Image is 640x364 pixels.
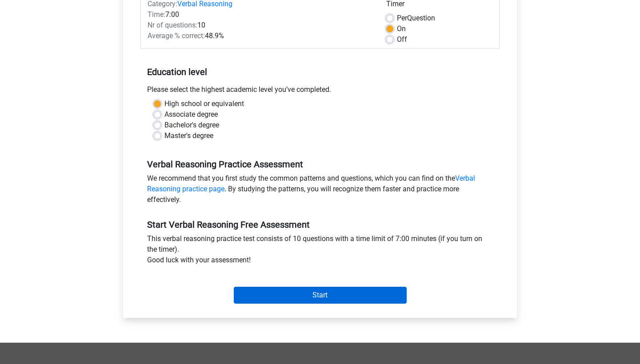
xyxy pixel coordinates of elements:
label: Question [397,13,435,24]
div: 7:00 [141,9,380,20]
label: On [397,24,406,34]
span: Nr of questions: [148,21,197,29]
div: This verbal reasoning practice test consists of 10 questions with a time limit of 7:00 minutes (i... [140,233,500,269]
label: Off [397,34,407,45]
span: Per [397,14,407,22]
label: Master's degree [164,131,213,141]
div: 10 [141,20,380,31]
h5: Education level [147,63,493,81]
label: Associate degree [164,109,218,120]
span: Time: [148,10,165,19]
div: We recommend that you first study the common patterns and questions, which you can find on the . ... [140,173,500,209]
label: Bachelor's degree [164,120,219,131]
h5: Verbal Reasoning Practice Assessment [147,159,493,170]
label: High school or equivalent [164,99,244,109]
input: Start [234,287,407,304]
div: Please select the highest academic level you’ve completed. [140,84,500,99]
span: Average % correct: [148,32,205,40]
div: 48.9% [141,31,380,41]
h5: Start Verbal Reasoning Free Assessment [147,219,493,230]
